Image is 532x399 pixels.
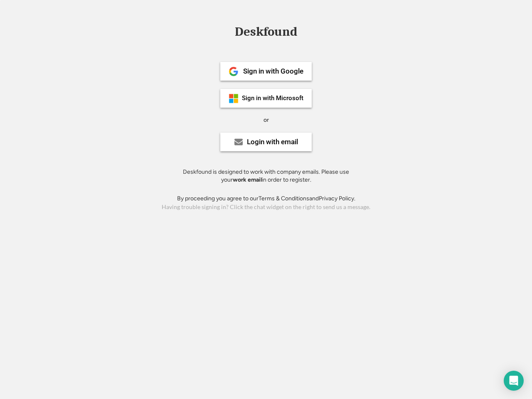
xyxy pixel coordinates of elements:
div: Open Intercom Messenger [504,371,524,391]
div: Login with email [247,138,298,145]
a: Privacy Policy. [319,195,355,202]
a: Terms & Conditions [259,195,309,202]
img: ms-symbollockup_mssymbol_19.png [229,94,239,103]
img: 1024px-Google__G__Logo.svg.png [229,66,239,76]
div: Sign in with Microsoft [242,95,303,101]
strong: work email [233,176,262,183]
div: Deskfound [231,25,301,38]
div: or [264,116,269,124]
div: By proceeding you agree to our and [177,195,355,203]
div: Deskfound is designed to work with company emails. Please use your in order to register. [172,168,360,184]
div: Sign in with Google [243,68,303,75]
